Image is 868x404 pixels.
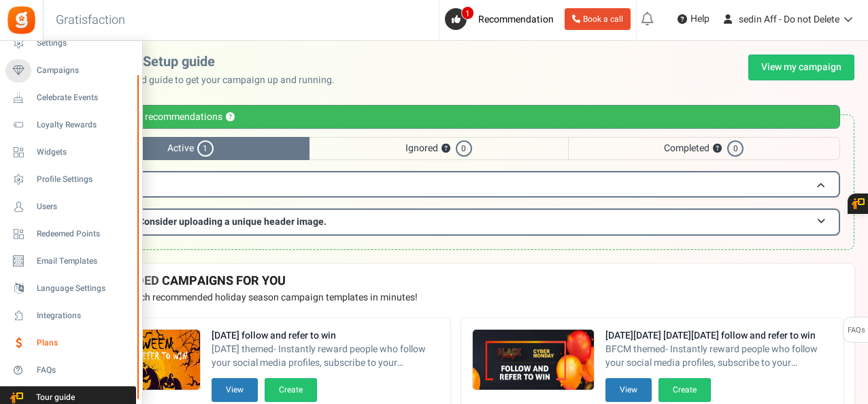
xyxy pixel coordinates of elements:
img: Gratisfaction [6,5,37,35]
span: Ignored [310,137,567,160]
span: Celebrate Events [37,92,132,104]
button: ? [713,144,722,153]
span: Email Templates [37,255,132,267]
a: Widgets [5,141,136,164]
span: 1 [197,140,214,157]
span: Campaigns [37,65,132,76]
span: 1 [461,6,474,20]
a: Integrations [5,305,136,328]
span: 0 [727,140,744,157]
a: Celebrate Events [5,87,136,110]
a: Book a call [565,8,631,30]
span: Active [71,137,310,160]
button: Create [265,378,317,402]
a: Language Settings [5,277,136,300]
span: FAQs [37,364,132,376]
h3: Gratisfaction [41,7,140,34]
a: Profile Settings [5,168,136,191]
a: Users [5,196,136,219]
button: View [605,378,652,402]
a: View my campaign [748,55,854,80]
img: Recommended Campaigns [473,330,594,391]
span: Tour guide [6,392,101,403]
span: Redeemed Points [37,228,132,240]
div: Personalized recommendations [71,105,840,129]
span: Users [37,201,132,213]
span: Loyalty Rewards [37,119,132,131]
button: Create [658,378,711,402]
span: Recommendation [478,12,554,27]
a: Redeemed Points [5,223,136,246]
span: Plans [37,337,132,349]
a: Email Templates [5,250,136,273]
span: Widgets [37,146,132,158]
a: Loyalty Rewards [5,114,136,137]
a: Plans [5,332,136,355]
h2: Gratisfaction: Setup guide [56,55,346,69]
a: Settings [5,32,136,55]
strong: [DATE] follow and refer to win [212,329,439,343]
span: 0 [456,140,472,157]
button: ? [226,113,235,122]
span: Settings [37,37,132,49]
span: BFCM themed- Instantly reward people who follow your social media profiles, subscribe to your new... [605,343,833,370]
strong: [DATE][DATE] [DATE][DATE] follow and refer to win [605,329,833,343]
a: Help [672,8,715,30]
span: Consider uploading a unique header image. [138,215,327,229]
a: Campaigns [5,59,136,82]
p: Preview and launch recommended holiday season campaign templates in minutes! [67,291,844,305]
span: Profile Settings [37,174,132,185]
span: Language Settings [37,283,132,294]
span: Help [687,12,710,26]
span: Completed [568,137,840,160]
button: ? [441,144,450,153]
span: FAQs [847,317,865,343]
span: sedin Aff - Do not Delete [739,12,839,27]
a: 1 Recommendation [445,8,559,30]
h4: RECOMMENDED CAMPAIGNS FOR YOU [67,275,844,288]
p: Use this personalized guide to get your campaign up and running. [56,74,346,87]
button: View [212,378,258,402]
span: [DATE] themed- Instantly reward people who follow your social media profiles, subscribe to your n... [212,343,439,370]
span: Integrations [37,310,132,322]
a: FAQs [5,359,136,382]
